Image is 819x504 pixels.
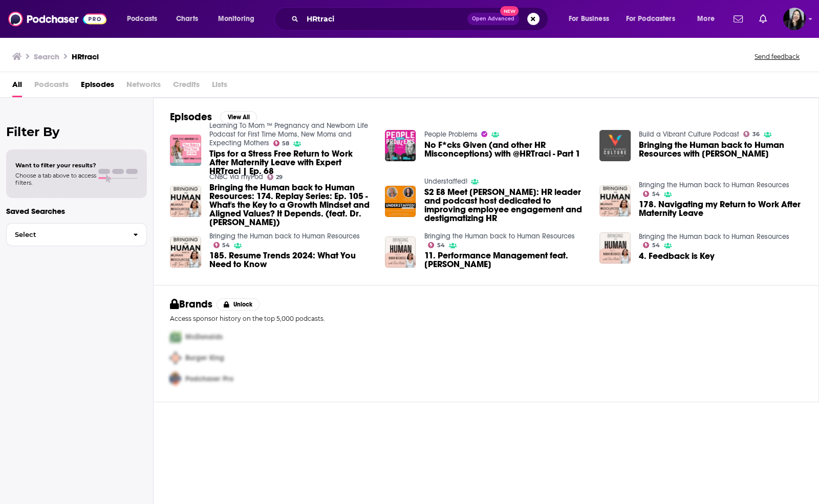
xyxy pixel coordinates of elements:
[639,200,802,217] a: 178. Navigating my Return to Work After Maternity Leave
[212,76,227,97] span: Lists
[127,12,157,26] span: Podcasts
[273,140,290,146] a: 58
[209,172,263,181] a: CNBC via myPod
[209,232,360,240] a: Bringing the Human back to Human Resources
[170,236,201,268] img: 185. Resume Trends 2024: What You Need to Know
[385,130,416,161] img: No F*cks Given (and other HR Misconceptions) with @HRTraci - Part 1
[81,76,114,97] a: Episodes
[639,252,715,260] a: 4. Feedback is Key
[599,232,631,264] img: 4. Feedback is Key
[428,242,445,248] a: 54
[639,181,789,189] a: Bringing the Human back to Human Resources
[7,231,125,238] span: Select
[267,174,283,180] a: 29
[472,16,514,21] span: Open Advanced
[751,52,803,61] button: Send feedback
[222,243,230,248] span: 54
[209,183,373,227] a: Bringing the Human back to Human Resources: 174. Replay Series: Ep. 105 - What's the Key to a Gro...
[185,333,223,341] span: McDonalds
[185,354,224,362] span: Burger King
[72,52,99,61] h3: HRtraci
[217,298,260,311] button: Unlock
[424,251,587,269] span: 11. Performance Management feat. [PERSON_NAME]
[643,191,660,197] a: 54
[218,12,254,26] span: Monitoring
[652,192,660,196] span: 54
[424,232,574,240] a: Bringing the Human back to Human Resources
[783,8,806,30] img: User Profile
[626,12,675,26] span: For Podcasters
[176,12,198,26] span: Charts
[6,124,147,139] h2: Filter By
[652,243,660,248] span: 54
[467,13,519,25] button: Open AdvancedNew
[385,236,416,268] img: 11. Performance Management feat. Harrison Kim
[170,111,257,123] a: EpisodesView All
[783,8,806,30] span: Logged in as marypoffenroth
[639,141,802,158] span: Bringing the Human back to Human Resources with [PERSON_NAME]
[697,12,715,26] span: More
[220,111,257,123] button: View All
[209,149,373,176] a: Tips for a Stress Free Return to Work After Maternity Leave with Expert HRTraci | Ep. 68
[173,76,200,97] span: Credits
[170,298,212,311] h2: Brands
[752,132,760,137] span: 36
[166,347,185,368] img: Second Pro Logo
[639,232,789,241] a: Bringing the Human back to Human Resources
[284,7,558,31] div: Search podcasts, credits, & more...
[619,11,690,27] button: open menu
[209,251,373,269] a: 185. Resume Trends 2024: What You Need to Know
[599,130,631,161] img: Bringing the Human back to Human Resources with Traci Chernoff
[185,375,233,383] span: Podchaser Pro
[282,141,289,146] span: 58
[385,186,416,217] img: S2 E8 Meet Traci Chernoff: HR leader and podcast host dedicated to improving employee engagement ...
[120,11,170,27] button: open menu
[303,11,467,27] input: Search podcasts, credits, & more...
[8,9,106,29] img: Podchaser - Follow, Share and Rate Podcasts
[166,326,185,347] img: First Pro Logo
[6,206,147,216] p: Saved Searches
[209,121,368,147] a: Learning To Mom ™ Pregnancy and Newborn Life Podcast for First Time Moms, New Moms and Expecting ...
[170,111,212,123] h2: Episodes
[34,52,59,61] h3: Search
[213,242,230,248] a: 54
[276,175,283,180] span: 29
[6,223,147,246] button: Select
[424,130,477,139] a: People Problems
[639,141,802,158] a: Bringing the Human back to Human Resources with Traci Chernoff
[569,12,609,26] span: For Business
[437,243,445,248] span: 54
[424,188,587,223] a: S2 E8 Meet Traci Chernoff: HR leader and podcast host dedicated to improving employee engagement ...
[639,130,739,139] a: Build a Vibrant Culture Podcast
[424,177,467,186] a: Understaffed!
[562,11,622,27] button: open menu
[424,141,587,158] a: No F*cks Given (and other HR Misconceptions) with @HRTraci - Part 1
[34,76,69,97] span: Podcasts
[170,135,201,166] img: Tips for a Stress Free Return to Work After Maternity Leave with Expert HRTraci | Ep. 68
[12,76,22,97] a: All
[743,131,760,137] a: 36
[783,8,806,30] button: Show profile menu
[599,185,631,216] img: 178. Navigating my Return to Work After Maternity Leave
[15,162,96,169] span: Want to filter your results?
[170,186,201,217] img: Bringing the Human back to Human Resources: 174. Replay Series: Ep. 105 - What's the Key to a Gro...
[424,251,587,269] a: 11. Performance Management feat. Harrison Kim
[643,242,660,248] a: 54
[690,11,727,27] button: open menu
